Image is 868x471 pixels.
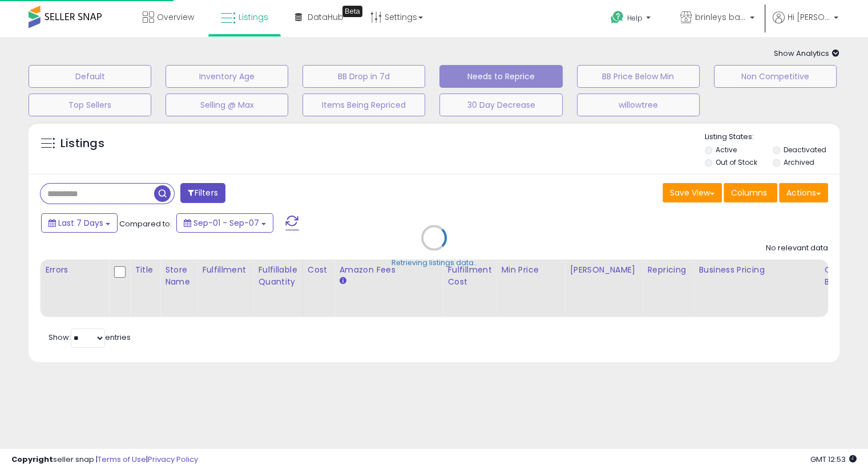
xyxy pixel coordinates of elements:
[239,11,268,23] span: Listings
[773,11,838,37] a: Hi [PERSON_NAME]
[714,65,837,88] button: Non Competitive
[610,10,624,25] i: Get Help
[165,65,288,88] button: Inventory Age
[302,65,425,88] button: BB Drop in 7d
[29,94,151,116] button: Top Sellers
[29,65,151,88] button: Default
[391,258,477,268] div: Retrieving listings data..
[11,454,198,465] div: seller snap | |
[11,454,53,465] strong: Copyright
[308,11,344,23] span: DataHub
[810,454,857,465] span: 2025-09-15 12:53 GMT
[157,11,194,23] span: Overview
[577,65,700,88] button: BB Price Below Min
[98,454,146,465] a: Terms of Use
[439,94,562,116] button: 30 Day Decrease
[601,2,662,37] a: Help
[439,65,562,88] button: Needs to Reprice
[302,94,425,116] button: Items Being Repriced
[148,454,198,465] a: Privacy Policy
[165,94,288,116] button: Selling @ Max
[695,11,746,23] span: brinleys bargains
[774,48,839,59] span: Show Analytics
[788,11,830,23] span: Hi [PERSON_NAME]
[342,6,362,17] div: Tooltip anchor
[627,13,643,23] span: Help
[577,94,700,116] button: willowtree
